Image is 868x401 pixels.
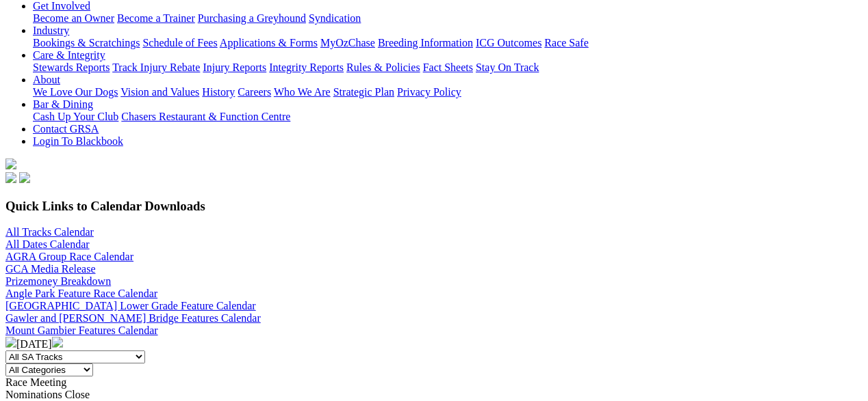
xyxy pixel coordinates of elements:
a: Login To Blackbook [33,135,123,147]
a: History [202,86,235,98]
a: Injury Reports [203,61,266,73]
a: Industry [33,25,69,36]
div: Race Meeting [5,376,863,389]
a: Integrity Reports [269,61,344,73]
a: Track Injury Rebate [112,61,200,73]
a: Stay On Track [476,61,539,73]
a: Bar & Dining [33,98,93,110]
a: All Tracks Calendar [5,226,94,238]
div: Industry [33,37,863,49]
a: Care & Integrity [33,49,105,61]
a: Vision and Values [120,86,199,98]
a: Fact Sheets [423,61,473,73]
a: Become an Owner [33,12,114,24]
div: Care & Integrity [33,61,863,74]
img: facebook.svg [5,172,16,183]
a: ICG Outcomes [476,37,541,49]
div: [DATE] [5,337,863,350]
a: Privacy Policy [397,86,461,98]
a: Mount Gambier Features Calendar [5,324,158,336]
a: Chasers Restaurant & Function Centre [121,111,290,122]
a: Angle Park Feature Race Calendar [5,288,157,299]
a: Purchasing a Greyhound [198,12,306,24]
a: Race Safe [544,37,588,49]
h3: Quick Links to Calendar Downloads [5,199,863,214]
a: Prizemoney Breakdown [5,275,111,287]
img: twitter.svg [19,172,30,183]
a: We Love Our Dogs [33,86,118,98]
div: Bar & Dining [33,111,863,123]
a: Careers [238,86,271,98]
a: About [33,74,60,85]
a: Schedule of Fees [142,37,217,49]
a: Bookings & Scratchings [33,37,140,49]
a: Applications & Forms [220,37,318,49]
a: Breeding Information [378,37,473,49]
div: About [33,86,863,98]
img: logo-grsa-white.png [5,158,16,169]
a: Strategic Plan [333,86,394,98]
a: Stewards Reports [33,61,110,73]
a: Become a Trainer [117,12,195,24]
a: Gawler and [PERSON_NAME] Bridge Features Calendar [5,312,261,324]
a: [GEOGRAPHIC_DATA] Lower Grade Feature Calendar [5,300,256,312]
a: Cash Up Your Club [33,111,118,122]
a: Who We Are [274,86,331,98]
a: MyOzChase [320,37,375,49]
a: Rules & Policies [346,61,420,73]
a: Syndication [309,12,361,24]
a: Contact GRSA [33,123,99,135]
div: Get Involved [33,12,863,25]
img: chevron-left-pager-white.svg [5,337,16,348]
a: All Dates Calendar [5,238,90,250]
a: GCA Media Release [5,263,96,275]
a: AGRA Group Race Calendar [5,251,133,262]
img: chevron-right-pager-white.svg [52,337,63,348]
div: Nominations Close [5,389,863,401]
